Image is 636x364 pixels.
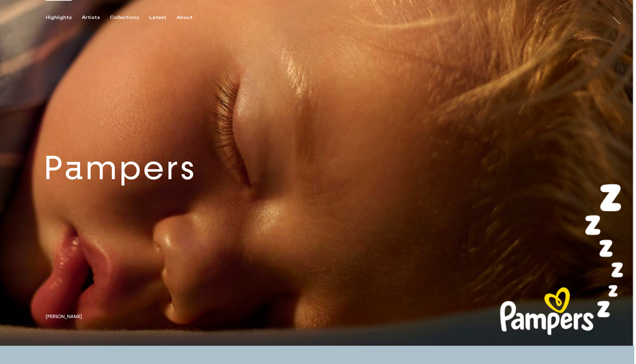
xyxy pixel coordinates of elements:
[110,15,139,21] div: Collections
[149,15,166,21] div: Latest
[82,15,100,21] div: Artists
[110,15,149,21] button: Collections
[46,15,82,21] button: Highlights
[176,15,193,21] div: About
[46,15,72,21] div: Highlights
[176,15,203,21] button: About
[82,15,110,21] button: Artists
[149,15,176,21] button: Latest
